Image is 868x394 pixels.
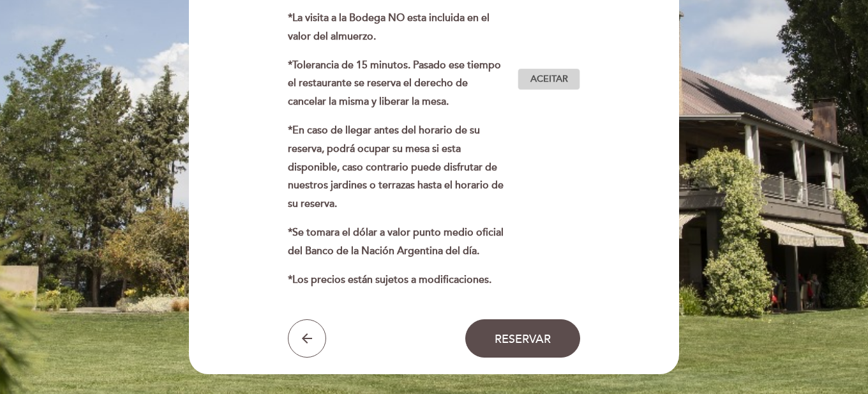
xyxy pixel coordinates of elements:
p: *Los precios están sujetos a modificaciones. [288,271,508,289]
p: *Se tomara el dólar a valor punto medio oficial del Banco de la Nación Argentina del día. [288,224,508,261]
button: Aceitar [518,68,580,90]
span: Aceitar [530,73,568,86]
p: *La visita a la Bodega NO esta incluida en el valor del almuerzo. [288,9,508,46]
p: *Tolerancia de 15 minutos. Pasado ese tiempo el restaurante se reserva el derecho de cancelar la ... [288,56,508,111]
span: Reservar [495,332,551,346]
button: arrow_back [288,319,326,358]
button: Reservar [465,319,580,358]
p: *En caso de llegar antes del horario de su reserva, podrá ocupar su mesa si esta disponible, caso... [288,121,508,213]
i: arrow_back [299,331,315,346]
